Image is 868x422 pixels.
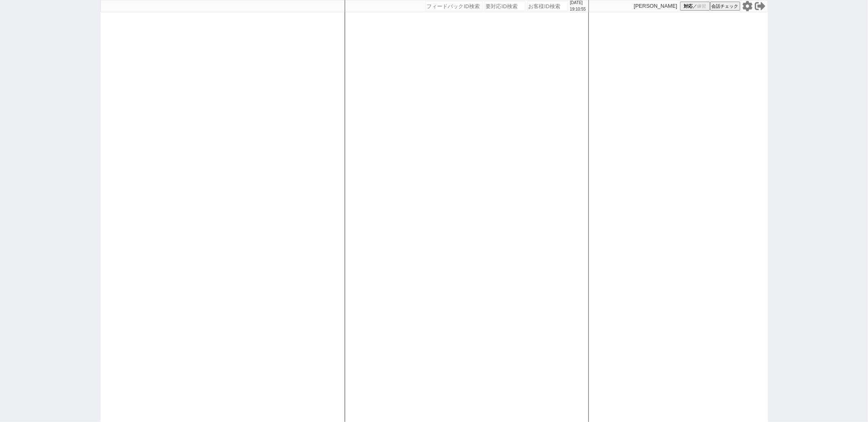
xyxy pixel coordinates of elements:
p: [PERSON_NAME] [634,3,678,9]
span: 練習 [697,3,706,9]
button: 対応／練習 [680,2,710,11]
span: 会話チェック [712,3,739,9]
p: 19:10:55 [570,6,586,13]
input: お客様ID検索 [527,1,568,11]
button: 会話チェック [710,2,740,11]
span: 対応 [684,3,693,9]
input: 要対応ID検索 [485,1,525,11]
input: フィードバックID検索 [426,1,483,11]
